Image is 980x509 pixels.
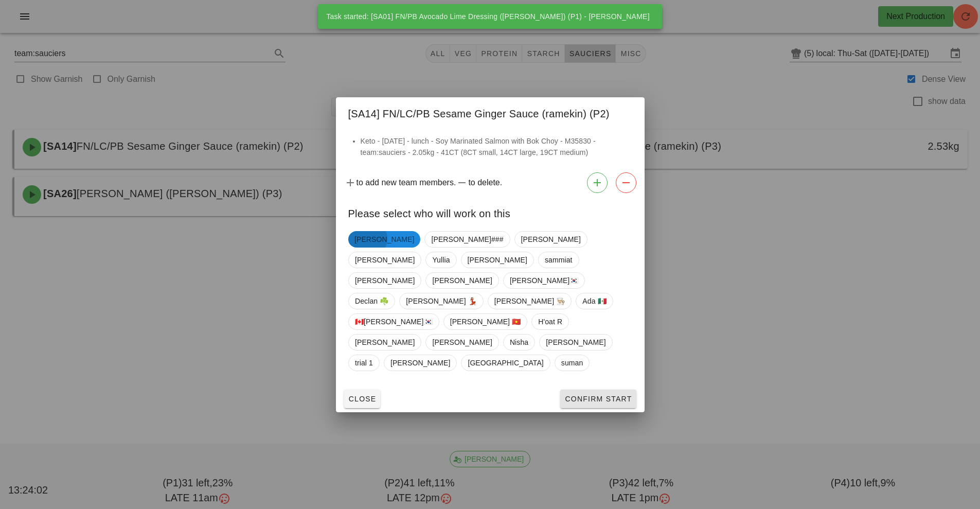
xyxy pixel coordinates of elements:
span: [PERSON_NAME] [521,232,580,247]
span: Declan ☘️ [355,293,388,309]
span: [GEOGRAPHIC_DATA] [468,355,543,371]
span: [PERSON_NAME] [390,355,450,371]
span: Nisha [509,335,528,350]
span: [PERSON_NAME] [355,335,415,350]
div: Please select who will work on this [336,197,645,227]
span: Close [348,395,377,403]
span: [PERSON_NAME] 👨🏼‍🍳 [494,293,565,309]
span: [PERSON_NAME] [355,273,415,288]
button: Close [344,390,381,408]
button: Confirm Start [560,390,636,408]
span: [PERSON_NAME] [355,252,415,268]
span: [PERSON_NAME]### [431,232,503,247]
span: Yullia [432,252,450,268]
span: [PERSON_NAME] 💃🏽 [406,293,477,309]
span: [PERSON_NAME]🇰🇷 [509,273,578,288]
li: Keto - [DATE] - lunch - Soy Marinated Salmon with Bok Choy - M35830 - team:sauciers - 2.05kg - 41... [361,135,632,158]
span: suman [561,355,583,371]
span: Ada 🇲🇽 [582,293,606,309]
span: [PERSON_NAME] 🇻🇳 [450,314,521,329]
span: 🇨🇦[PERSON_NAME]🇰🇷 [355,314,433,329]
span: [PERSON_NAME] [546,335,605,350]
div: [SA14] FN/LC/PB Sesame Ginger Sauce (ramekin) (P2) [336,97,645,127]
span: trial 1 [355,355,373,371]
span: [PERSON_NAME] [432,273,492,288]
span: Confirm Start [564,395,632,403]
div: to add new team members. to delete. [336,168,645,197]
span: [PERSON_NAME] [432,335,492,350]
span: [PERSON_NAME] [467,252,527,268]
span: [PERSON_NAME] [354,231,414,248]
span: H'oat R [538,314,562,329]
span: sammiat [544,252,572,268]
